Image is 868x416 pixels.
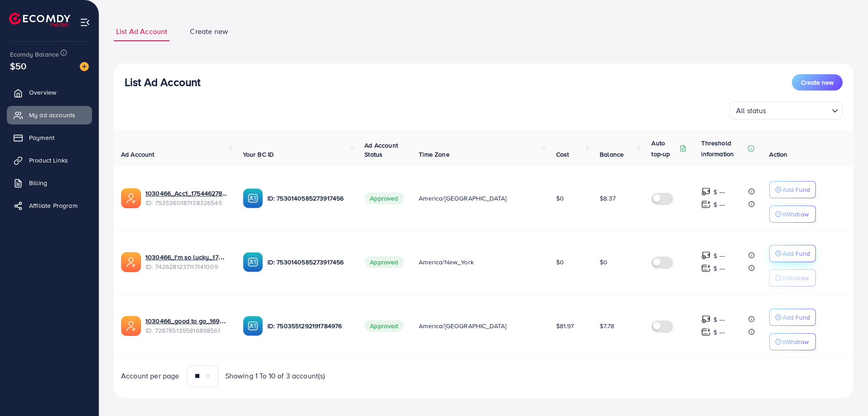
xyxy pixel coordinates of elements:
[121,150,155,159] span: Ad Account
[7,196,92,215] a: Affiliate Program
[10,50,59,59] span: Ecomdy Balance
[769,269,816,287] button: Withdraw
[29,110,75,120] span: My ad accounts
[419,321,506,330] span: America/[GEOGRAPHIC_DATA]
[419,258,474,267] span: America/New_York
[651,138,678,159] p: Auto top-up
[792,74,843,91] button: Create new
[556,258,564,267] span: $0
[713,199,725,210] p: $ ---
[701,315,711,324] img: top-up amount
[701,200,711,209] img: top-up amount
[145,316,228,335] div: <span class='underline'>1030466_good to go_1696835167966</span></br>7287851395816898561
[267,193,350,204] p: ID: 7530140585273917456
[701,187,711,196] img: top-up amount
[701,251,711,260] img: top-up amount
[80,17,90,28] img: menu
[769,181,816,198] button: Add Fund
[556,150,569,159] span: Cost
[600,150,624,159] span: Balance
[769,102,828,117] input: Search for option
[769,245,816,262] button: Add Fund
[243,150,274,159] span: Your BC ID
[190,26,228,37] span: Create new
[556,194,564,203] span: $0
[713,250,725,261] p: $ ---
[145,189,228,198] a: 1030466_Acc1_1754462788851
[713,314,725,325] p: $ ---
[267,320,350,331] p: ID: 7503551292191784976
[782,248,810,259] p: Add Fund
[145,253,228,262] a: 1030466_I'm so lucky_1729065847853
[116,26,167,37] span: List Ad Account
[243,316,263,336] img: ic-ba-acc.ded83a64.svg
[419,194,506,203] span: America/[GEOGRAPHIC_DATA]
[29,178,47,187] span: Billing
[600,321,614,330] span: $7.78
[701,327,711,337] img: top-up amount
[713,327,725,338] p: $ ---
[7,174,92,192] a: Billing
[769,206,816,223] button: Withdraw
[782,336,809,347] p: Withdraw
[701,138,746,159] p: Threshold information
[243,252,263,272] img: ic-ba-acc.ded83a64.svg
[125,76,200,89] h3: List Ad Account
[10,59,26,72] span: $50
[7,129,92,147] a: Payment
[80,62,89,71] img: image
[145,262,228,271] span: ID: 7426281237117141009
[769,309,816,326] button: Add Fund
[29,201,78,210] span: Affiliate Program
[7,151,92,169] a: Product Links
[121,316,141,336] img: ic-ads-acc.e4c84228.svg
[769,333,816,350] button: Withdraw
[734,104,768,117] span: All status
[9,13,70,27] img: logo
[29,133,54,142] span: Payment
[145,198,228,207] span: ID: 7535360187138326545
[701,263,711,273] img: top-up amount
[782,209,809,220] p: Withdraw
[121,188,141,208] img: ic-ads-acc.e4c84228.svg
[600,194,616,203] span: $8.37
[713,186,725,197] p: $ ---
[364,141,398,159] span: Ad Account Status
[729,101,843,120] div: Search for option
[829,375,861,409] iframe: Chat
[267,257,350,268] p: ID: 7530140585273917456
[556,321,574,330] span: $81.97
[769,150,787,159] span: Action
[7,83,92,101] a: Overview
[364,192,403,204] span: Approved
[782,312,810,323] p: Add Fund
[801,78,834,87] span: Create new
[419,150,449,159] span: Time Zone
[145,326,228,335] span: ID: 7287851395816898561
[713,263,725,274] p: $ ---
[364,256,403,268] span: Approved
[782,184,810,195] p: Add Fund
[225,371,325,381] span: Showing 1 To 10 of 3 account(s)
[121,252,141,272] img: ic-ads-acc.e4c84228.svg
[29,88,56,97] span: Overview
[145,316,228,325] a: 1030466_good to go_1696835167966
[600,258,607,267] span: $0
[145,189,228,207] div: <span class='underline'>1030466_Acc1_1754462788851</span></br>7535360187138326545
[364,320,403,332] span: Approved
[7,106,92,124] a: My ad accounts
[121,371,179,381] span: Account per page
[243,188,263,208] img: ic-ba-acc.ded83a64.svg
[29,156,68,165] span: Product Links
[145,253,228,271] div: <span class='underline'>1030466_I'm so lucky_1729065847853</span></br>7426281237117141009
[782,273,809,283] p: Withdraw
